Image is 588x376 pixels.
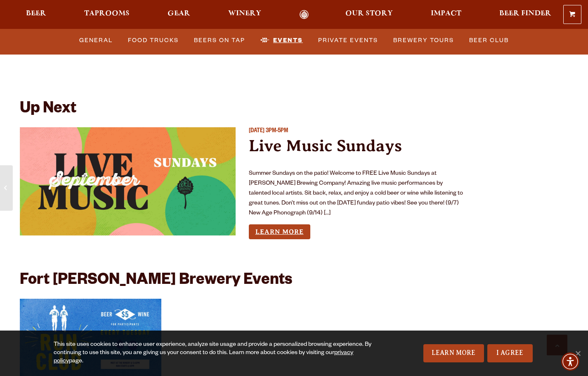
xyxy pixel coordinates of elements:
[228,10,261,17] span: Winery
[288,10,319,19] a: Odell Home
[431,10,461,17] span: Impact
[257,31,306,50] a: Events
[466,31,512,50] a: Beer Club
[20,127,236,235] a: View event details
[79,10,135,19] a: Taprooms
[561,352,579,371] div: Accessibility Menu
[20,272,292,290] h2: Fort [PERSON_NAME] Brewery Events
[26,10,46,17] span: Beer
[249,169,465,219] p: Summer Sundays on the patio! Welcome to FREE Live Music Sundays at [PERSON_NAME] Brewing Company!...
[249,224,310,240] a: Learn more about Live Music Sundays
[125,31,182,50] a: Food Trucks
[345,10,393,17] span: Our Story
[315,31,381,50] a: Private Events
[168,10,190,17] span: Gear
[249,128,264,135] span: [DATE]
[162,10,196,19] a: Gear
[494,10,557,19] a: Beer Finder
[76,31,116,50] a: General
[390,31,457,50] a: Brewery Tours
[249,136,402,155] a: Live Music Sundays
[499,10,551,17] span: Beer Finder
[266,128,288,135] span: 3PM-5PM
[20,101,76,119] h2: Up Next
[191,31,248,50] a: Beers on Tap
[223,10,267,19] a: Winery
[487,344,533,362] a: I Agree
[340,10,398,19] a: Our Story
[54,341,382,366] div: This site uses cookies to enhance user experience, analyze site usage and provide a personalized ...
[21,10,52,19] a: Beer
[425,10,467,19] a: Impact
[423,344,484,362] a: Learn More
[84,10,130,17] span: Taprooms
